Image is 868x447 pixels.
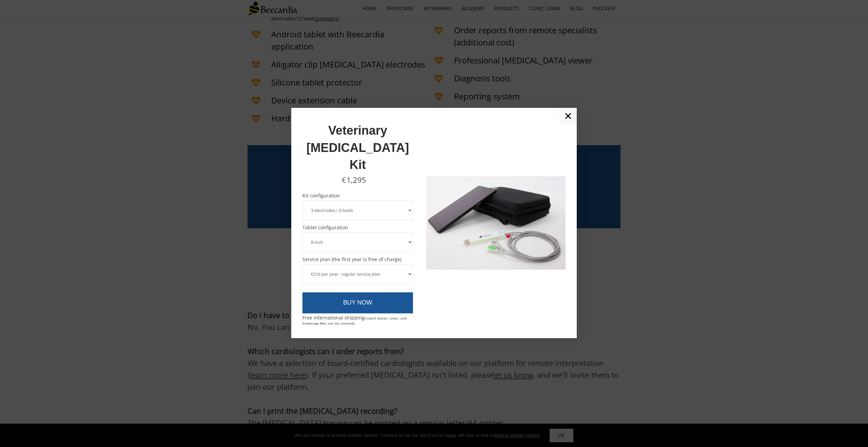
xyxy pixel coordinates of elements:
select: Service plan (the first year is free of charge) [302,264,413,284]
select: Kit configuration [302,200,413,220]
span: Tablet configuration [302,225,413,230]
span: Veterinary [MEDICAL_DATA] Kit [307,123,409,172]
a: ✕ [559,108,577,125]
span: Service plan (the first year is free of charge) [302,257,413,262]
a: BUY NOW [302,292,413,313]
span: 1,295 [347,175,366,185]
span: € [342,175,346,185]
span: Kit configuration [302,193,413,198]
span: (import duties, taxes, and brokerage fees are not covered) [302,316,407,326]
span: Free international shipping . [302,314,407,326]
select: Tablet configuration [302,232,413,252]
